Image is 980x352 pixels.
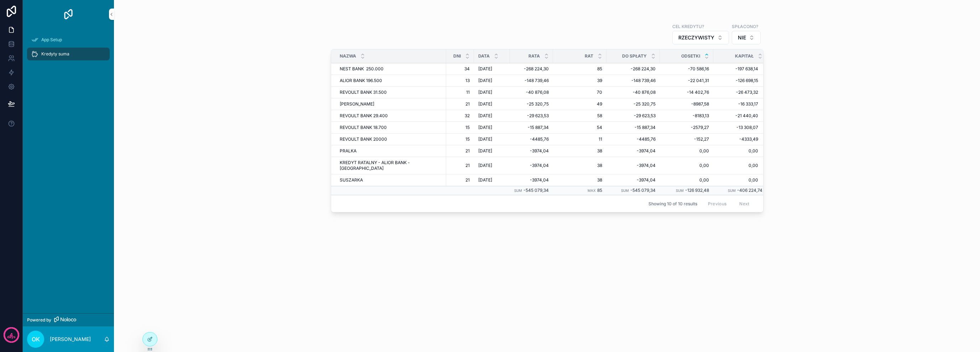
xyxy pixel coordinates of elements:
[713,66,758,72] a: -197 638,14
[10,331,13,339] p: 4
[713,90,758,95] a: -26 473,32
[514,66,549,72] a: -268 224,30
[7,334,16,340] p: days
[611,66,656,72] a: -268 224,30
[630,188,656,193] span: -545 079,34
[478,163,506,168] a: [DATE]
[664,163,709,168] a: 0,00
[664,78,709,83] a: -22 041,31
[478,113,506,119] a: [DATE]
[478,177,492,183] span: [DATE]
[514,163,549,168] span: -3974,04
[450,148,470,154] span: 21
[664,66,709,72] span: -70 586,16
[557,78,602,83] a: 39
[450,125,470,130] a: 15
[557,101,602,107] a: 49
[728,189,736,193] small: Sum
[557,163,602,168] span: 38
[713,177,758,183] span: 0,00
[63,9,74,20] img: App logo
[713,163,758,168] span: 0,00
[713,101,758,107] a: -16 333,17
[732,31,761,44] button: Select Button
[478,90,506,95] a: [DATE]
[648,201,697,207] span: Showing 10 of 10 results
[41,51,69,57] span: Kredyty suma
[514,78,549,83] a: -148 739,46
[32,335,40,343] span: OK
[557,113,602,119] a: 58
[478,163,492,168] span: [DATE]
[621,189,629,193] small: Sum
[453,53,461,59] span: DNI
[611,78,656,83] a: -148 739,46
[523,188,549,193] span: -545 079,34
[611,163,656,168] a: -3974,04
[514,177,549,183] a: -3974,04
[611,101,656,107] a: -25 320,75
[664,90,709,95] a: -14 402,76
[478,66,492,72] span: [DATE]
[713,136,758,142] a: -4333,49
[478,136,492,142] span: [DATE]
[611,125,656,130] a: -15 887,34
[664,177,709,183] span: 0,00
[478,113,492,119] span: [DATE]
[611,177,656,183] span: -3974,04
[23,28,114,70] div: scrollable content
[664,125,709,130] a: -2579,27
[672,31,729,44] button: Select Button
[622,53,647,59] span: DO SPŁATY
[611,113,656,119] a: -29 623,53
[678,34,714,41] span: RZECZYWISTY
[557,177,602,183] a: 38
[450,163,470,168] a: 21
[664,148,709,154] a: 0,00
[514,125,549,130] a: -15 887,34
[450,66,470,72] a: 34
[478,66,506,72] a: [DATE]
[713,78,758,83] a: -126 698,15
[713,125,758,130] a: -13 308,07
[340,78,382,83] span: ALIOR BANK 196.500
[611,136,656,142] a: -4485,76
[611,90,656,95] a: -40 876,08
[340,101,374,107] span: [PERSON_NAME]
[557,66,602,72] span: 85
[478,101,506,107] a: [DATE]
[738,34,746,41] span: NIE
[664,136,709,142] a: -152,27
[664,101,709,107] a: -8987,58
[340,148,356,154] span: PRALKA
[450,78,470,83] span: 13
[27,33,110,46] a: App Setup
[735,53,754,59] span: KAPITAŁ
[557,148,602,154] a: 38
[557,136,602,142] a: 11
[588,189,596,193] small: Max
[340,101,442,107] a: [PERSON_NAME]
[450,113,470,119] a: 32
[664,113,709,119] span: -8183,13
[514,148,549,154] span: -3974,04
[27,48,110,60] a: Kredyty suma
[713,113,758,119] span: -21 440,40
[528,53,540,59] span: RATA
